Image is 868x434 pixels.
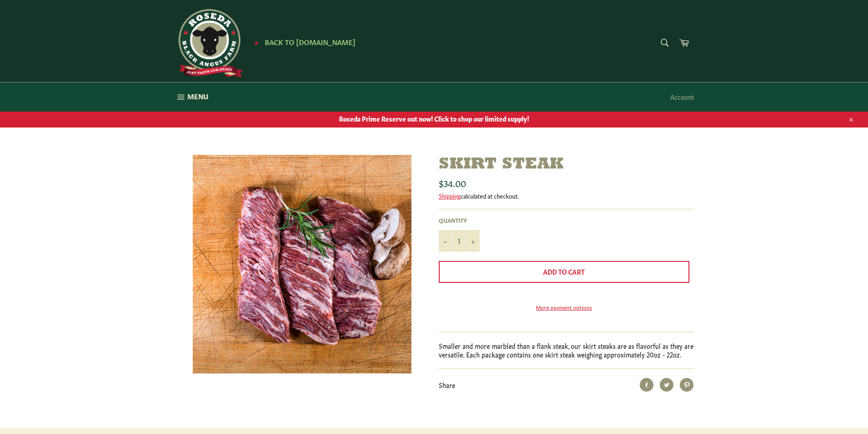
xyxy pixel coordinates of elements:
a: More payment options [439,303,689,311]
label: Quantity [439,216,480,224]
button: Add to Cart [439,261,689,283]
a: Account [666,83,699,110]
span: Back to [DOMAIN_NAME] [265,37,355,46]
img: Roseda Beef [175,9,243,77]
img: Skirt Steak [193,155,411,373]
span: ★ [254,39,259,46]
button: Reduce item quantity by one [439,230,452,252]
span: Share [439,380,455,389]
h1: Skirt Steak [439,155,694,174]
a: ★ Back to [DOMAIN_NAME] [249,39,355,46]
span: $34.00 [439,176,466,189]
a: Shipping [439,191,461,200]
p: Smaller and more marbled than a flank steak, our skirt steaks are as flavorful as they are versat... [439,342,694,359]
span: Menu [187,92,208,101]
div: calculated at checkout. [439,192,694,200]
button: Menu [165,82,217,112]
button: Increase item quantity by one [466,230,480,252]
span: Add to Cart [543,267,585,276]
